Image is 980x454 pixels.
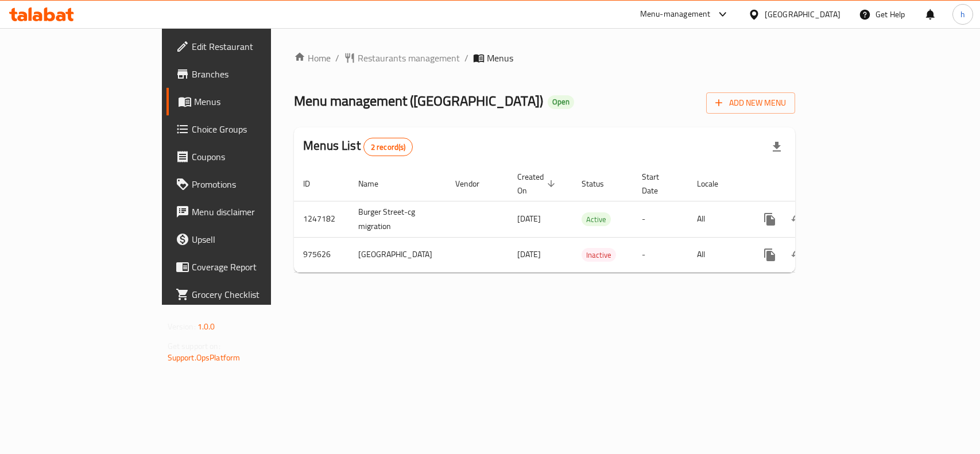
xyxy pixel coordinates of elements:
span: Menus [194,95,316,108]
li: / [464,51,468,65]
a: Upsell [166,226,326,253]
td: All [688,201,747,237]
div: Inactive [582,248,616,262]
a: Menu disclaimer [166,198,326,226]
a: Coupons [166,143,326,170]
span: Edit Restaurant [192,40,316,53]
span: Status [582,177,619,191]
td: - [633,237,688,272]
button: Change Status [784,241,811,269]
span: Vendor [455,177,494,191]
button: more [756,241,784,269]
span: Name [358,177,393,191]
a: Menus [166,88,326,115]
a: Coverage Report [166,253,326,281]
div: Active [582,212,611,226]
span: Start Date [642,170,674,197]
button: Add New Menu [706,92,795,114]
span: Menus [487,51,513,65]
div: Open [548,95,574,109]
div: [GEOGRAPHIC_DATA] [765,8,840,21]
span: Restaurants management [358,51,460,65]
span: Coupons [192,150,316,164]
th: Actions [747,166,876,201]
span: Branches [192,67,316,81]
span: ID [303,177,325,191]
span: Add New Menu [715,96,786,110]
td: - [633,201,688,237]
a: Support.OpsPlatform [168,350,241,365]
span: 2 record(s) [364,142,413,153]
span: [DATE] [517,247,541,262]
span: Grocery Checklist [192,288,316,301]
span: Upsell [192,232,316,246]
span: Menu management ( [GEOGRAPHIC_DATA] ) [294,88,543,114]
button: Change Status [784,205,811,233]
a: Choice Groups [166,115,326,143]
button: more [756,205,784,233]
a: Edit Restaurant [166,33,326,60]
td: [GEOGRAPHIC_DATA] [349,237,446,272]
span: Get support on: [168,339,220,354]
span: Open [548,97,574,107]
li: / [335,51,339,65]
span: Locale [697,177,733,191]
span: Inactive [582,249,616,262]
table: enhanced table [294,166,876,273]
h2: Menus List [303,137,413,156]
td: Burger Street-cg migration [349,201,446,237]
div: Export file [763,133,791,161]
span: Active [582,213,611,226]
span: Coverage Report [192,260,316,274]
div: Menu-management [640,7,711,21]
span: Promotions [192,177,316,191]
span: [DATE] [517,211,541,226]
td: All [688,237,747,272]
span: 1.0.0 [197,319,215,334]
span: Created On [517,170,559,197]
span: Choice Groups [192,122,316,136]
span: h [960,8,965,21]
a: Promotions [166,170,326,198]
a: Grocery Checklist [166,281,326,308]
nav: breadcrumb [294,51,795,65]
div: Total records count [363,138,413,156]
a: Branches [166,60,326,88]
a: Restaurants management [344,51,460,65]
span: Menu disclaimer [192,205,316,219]
span: Version: [168,319,196,334]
